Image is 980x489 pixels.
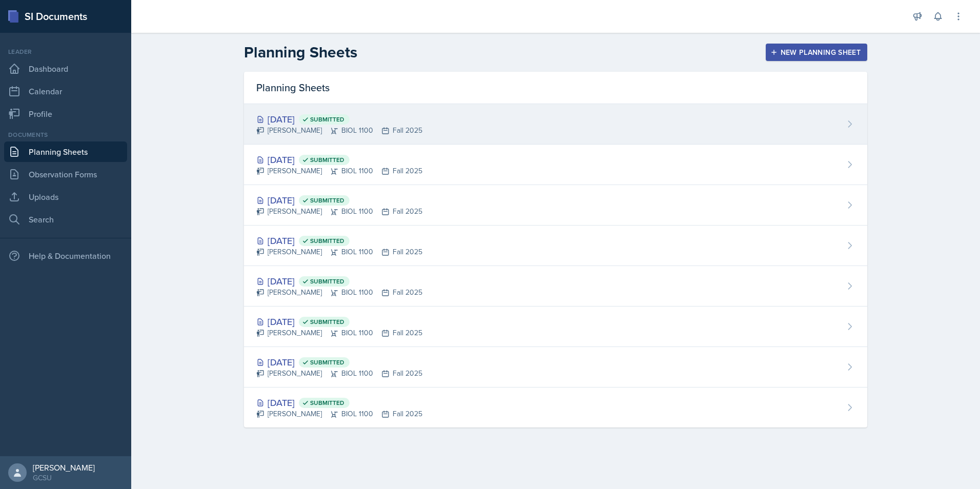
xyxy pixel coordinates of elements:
[256,355,422,369] div: [DATE]
[766,44,867,61] button: New Planning Sheet
[4,130,127,139] div: Documents
[256,368,422,379] div: [PERSON_NAME] BIOL 1100 Fall 2025
[310,277,344,286] span: Submitted
[244,185,867,226] a: [DATE] Submitted [PERSON_NAME]BIOL 1100Fall 2025
[256,166,422,176] div: [PERSON_NAME] BIOL 1100 Fall 2025
[310,196,344,205] span: Submitted
[256,328,422,338] div: [PERSON_NAME] BIOL 1100 Fall 2025
[244,347,867,388] a: [DATE] Submitted [PERSON_NAME]BIOL 1100Fall 2025
[244,72,867,104] div: Planning Sheets
[256,247,422,257] div: [PERSON_NAME] BIOL 1100 Fall 2025
[4,141,127,162] a: Planning Sheets
[244,266,867,307] a: [DATE] Submitted [PERSON_NAME]BIOL 1100Fall 2025
[4,246,127,266] div: Help & Documentation
[244,307,867,347] a: [DATE] Submitted [PERSON_NAME]BIOL 1100Fall 2025
[4,187,127,207] a: Uploads
[244,226,867,266] a: [DATE] Submitted [PERSON_NAME]BIOL 1100Fall 2025
[256,153,422,167] div: [DATE]
[244,43,357,62] h2: Planning Sheets
[4,104,127,124] a: Profile
[4,47,127,56] div: Leader
[4,164,127,185] a: Observation Forms
[256,287,422,298] div: [PERSON_NAME] BIOL 1100 Fall 2025
[256,193,422,207] div: [DATE]
[256,125,422,136] div: [PERSON_NAME] BIOL 1100 Fall 2025
[4,209,127,230] a: Search
[310,318,344,326] span: Submitted
[310,115,344,124] span: Submitted
[4,58,127,79] a: Dashboard
[310,399,344,407] span: Submitted
[310,237,344,245] span: Submitted
[256,396,422,410] div: [DATE]
[310,156,344,164] span: Submitted
[256,112,422,126] div: [DATE]
[33,462,95,473] div: [PERSON_NAME]
[256,274,422,288] div: [DATE]
[256,234,422,248] div: [DATE]
[256,409,422,419] div: [PERSON_NAME] BIOL 1100 Fall 2025
[244,145,867,185] a: [DATE] Submitted [PERSON_NAME]BIOL 1100Fall 2025
[256,315,422,329] div: [DATE]
[4,81,127,101] a: Calendar
[244,104,867,145] a: [DATE] Submitted [PERSON_NAME]BIOL 1100Fall 2025
[33,473,95,483] div: GCSU
[244,388,867,427] a: [DATE] Submitted [PERSON_NAME]BIOL 1100Fall 2025
[310,358,344,366] span: Submitted
[772,48,861,56] div: New Planning Sheet
[256,206,422,217] div: [PERSON_NAME] BIOL 1100 Fall 2025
